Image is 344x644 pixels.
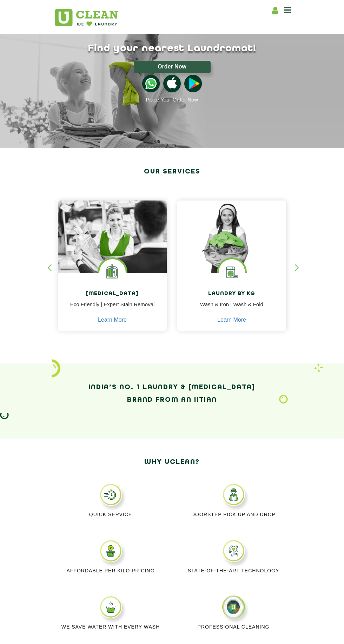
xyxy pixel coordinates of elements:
[134,61,211,73] button: Order Now
[177,567,290,574] p: State-of-the-art Technology
[222,539,245,562] img: STATE_OF_THE_ART_TECHNOLOGY_11zon.webp
[54,624,167,630] p: We Save Water with every wash
[146,97,198,103] a: Place Your Order Now
[49,43,295,54] h1: Find your nearest Laundromat!
[177,511,290,518] p: Doorstep Pick up and Drop
[63,301,161,316] p: Eco Friendly | Expert Stain Removal
[183,291,281,297] h4: Laundry by Kg
[54,381,290,406] h2: India’s No. 1 Laundry & [MEDICAL_DATA] Brand from an IITian
[142,75,160,92] img: whatsappicon.png
[54,456,290,468] h2: Why Uclean?
[99,483,122,506] img: QUICK_SERVICE_11zon.webp
[217,317,246,323] a: Learn More
[52,359,60,377] img: icon_2.png
[99,539,122,562] img: affordable_per_kilo_pricing_11zon.webp
[222,483,245,506] img: DOORSTEP_PICK_UP_AND_DROP_11zon.webp
[55,9,118,26] img: UClean Laundry and Dry Cleaning
[183,301,281,316] p: Wash & Iron I Wash & Fold
[54,567,167,574] p: Affordable per kilo pricing
[184,75,202,92] img: playstoreicon.png
[54,511,167,518] p: Quick Service
[222,596,245,618] img: center_logo.png
[314,363,323,372] img: Laundry wash and iron
[63,291,161,297] h4: [MEDICAL_DATA]
[177,624,290,630] p: Professional cleaning
[163,75,181,92] img: apple-icon.png
[177,201,286,273] img: a girl with laundry basket
[58,201,167,288] img: Drycleaners near me
[99,596,122,618] img: WE_SAVE_WATER-WITH_EVERY_WASH_CYCLE_11zon.webp
[219,259,245,285] img: laundry washing machine
[99,259,126,285] img: Laundry Services near me
[98,317,127,323] a: Learn More
[279,395,288,404] img: Laundry
[54,165,290,178] h2: Our Services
